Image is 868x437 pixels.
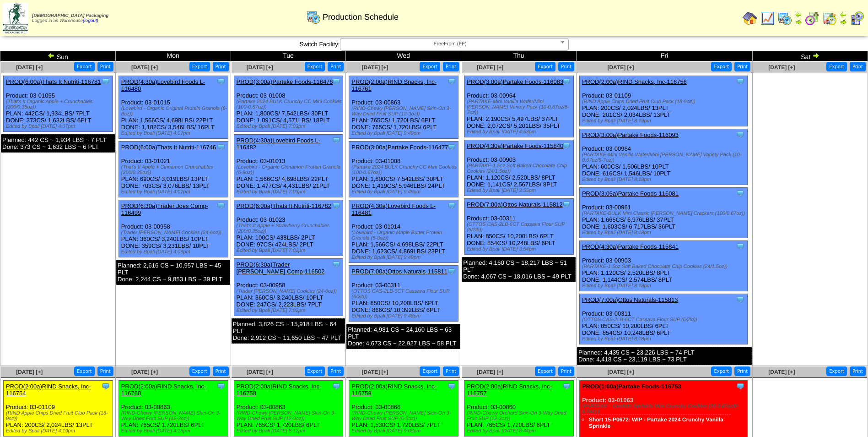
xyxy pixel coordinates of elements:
[467,78,563,85] a: PROD(3:00a)Partake Foods-116083
[0,51,116,61] td: Sun
[464,76,574,137] div: Product: 03-00964 PLAN: 2,190CS / 5,497LBS / 37PLT DONE: 2,072CS / 5,201LBS / 35PLT
[582,296,678,303] a: PROD(7:00a)Ottos Naturals-115813
[237,383,322,397] a: PROD(2:00a)RIND Snacks, Inc-116758
[16,369,43,375] a: [DATE] [+]
[736,189,745,198] img: Tooltip
[349,142,458,197] div: Product: 03-01008 PLAN: 1,800CS / 7,542LBS / 30PLT DONE: 1,419CS / 5,946LBS / 24PLT
[213,366,229,376] button: Print
[216,382,226,391] img: Tooltip
[607,64,634,71] a: [DATE] [+]
[760,11,775,26] img: line_graph.gif
[582,131,679,138] a: PROD(3:00a)Partake Foods-116093
[121,131,228,136] div: Edited by Bpali [DATE] 4:07pm
[447,77,456,86] img: Tooltip
[237,99,343,110] div: (Partake 2024 BULK Crunchy CC Mini Cookies (100-0.67oz))
[351,410,458,421] div: (RIND-Chewy [PERSON_NAME] Skin-On 3-Way Dried Fruit SUP (6-3oz))
[237,202,331,209] a: PROD(6:00a)Thats It Nutriti-116782
[582,243,679,250] a: PROD(4:30a)Partake Foods-115841
[121,144,216,151] a: PROD(6:00a)Thats It Nutriti-116746
[736,77,745,86] img: Tooltip
[753,51,868,61] td: Sat
[332,382,341,391] img: Tooltip
[351,164,458,175] div: (Partake 2024 BULK Crunchy CC Mini Cookies (100-0.67oz))
[189,366,210,376] button: Export
[582,404,747,415] div: (PARTAKE – Confetti Sprinkle Mini Crunchy Cookies (10-0.67oz/6-6.7oz) )
[328,366,344,376] button: Print
[247,369,273,375] a: [DATE] [+]
[795,18,802,26] img: arrowright.gif
[234,200,343,256] div: Product: 03-01023 PLAN: 100CS / 438LBS / 2PLT DONE: 97CS / 424LBS / 2PLT
[420,366,440,376] button: Export
[97,366,113,376] button: Print
[582,230,747,235] div: Edited by Bpali [DATE] 8:18pm
[74,62,95,71] button: Export
[323,12,399,22] span: Production Schedule
[562,77,571,86] img: Tooltip
[447,201,456,210] img: Tooltip
[346,324,460,349] div: Planned: 4,981 CS ~ 24,160 LBS ~ 63 PLT Done: 4,673 CS ~ 22,927 LBS ~ 58 PLT
[582,317,747,322] div: (OTTOS CAS-2LB-6CT Cassava Flour SUP (6/2lb))
[344,38,556,49] span: FreeFrom (FF)
[121,202,208,216] a: PROD(6:30a)Trader Joes Comp-116499
[736,382,745,391] img: Tooltip
[121,189,228,195] div: Edited by Bpali [DATE] 4:07pm
[477,64,503,71] span: [DATE] [+]
[237,308,343,313] div: Edited by Bpali [DATE] 7:02pm
[6,410,113,421] div: (RIND Apple Chips Dried Fruit Club Pack (18-9oz))
[582,78,687,85] a: PROD(2:00a)RIND Snacks, Inc-116756
[121,164,228,175] div: (That's It Apple + Cinnamon Crunchables (200/0.35oz))
[189,62,210,71] button: Export
[305,62,325,71] button: Export
[582,177,747,182] div: Edited by Bpali [DATE] 8:18pm
[840,18,847,26] img: arrowright.gif
[231,51,346,61] td: Tue
[3,3,28,33] img: zoroco-logo-small.webp
[826,62,847,71] button: Export
[216,77,226,86] img: Tooltip
[467,201,563,208] a: PROD(7:00a)Ottos Naturals-115812
[768,64,795,71] a: [DATE] [+]
[237,248,343,253] div: Edited by Bpali [DATE] 7:02pm
[736,295,745,304] img: Tooltip
[467,99,573,115] div: (PARTAKE-Mini Vanilla Wafer/Mini [PERSON_NAME] Variety Pack (10-0.67oz/6-7oz))
[462,257,576,282] div: Planned: 4,160 CS ~ 18,217 LBS ~ 51 PLT Done: 4,067 CS ~ 18,016 LBS ~ 49 PLT
[332,136,341,145] img: Tooltip
[351,255,458,260] div: Edited by Bpali [DATE] 9:49pm
[351,230,458,241] div: (Lovebird - Organic Maple Butter Protein Granola (6-8oz))
[351,383,437,397] a: PROD(2:00a)RIND Snacks, Inc-116759
[16,64,43,71] a: [DATE] [+]
[216,142,226,152] img: Tooltip
[467,163,573,174] div: (PARTAKE-1.5oz Soft Baked Chocolate Chip Cookies (24/1.5oz))
[850,62,866,71] button: Print
[805,11,819,26] img: calendarblend.gif
[467,142,563,149] a: PROD(4:30a)Partake Foods-115840
[351,144,448,151] a: PROD(3:00a)Partake Foods-116477
[607,369,634,375] span: [DATE] [+]
[461,51,577,61] td: Thu
[234,381,343,437] div: Product: 03-00863 PLAN: 765CS / 1,720LBS / 6PLT
[850,11,864,26] img: calendarcustomer.gif
[443,366,459,376] button: Print
[1,134,115,153] div: Planned: 442 CS ~ 1,934 LBS ~ 7 PLT Done: 373 CS ~ 1,632 LBS ~ 6 PLT
[577,347,752,365] div: Planned: 4,435 CS ~ 23,226 LBS ~ 74 PLT Done: 4,418 CS ~ 23,119 LBS ~ 73 PLT
[237,164,343,175] div: (Lovebird - Organic Cinnamon Protein Granola (6-8oz))
[736,130,745,139] img: Tooltip
[464,199,574,255] div: Product: 03-00311 PLAN: 850CS / 10,200LBS / 6PLT DONE: 854CS / 10,248LBS / 6PLT
[4,381,113,437] div: Product: 03-01109 PLAN: 200CS / 2,024LBS / 13PLT
[101,382,110,391] img: Tooltip
[32,13,108,23] span: Logged in as Warehouse
[477,369,503,375] a: [DATE] [+]
[711,62,732,71] button: Export
[535,62,555,71] button: Export
[467,246,573,252] div: Edited by Bpali [DATE] 3:54pm
[328,62,344,71] button: Print
[361,369,388,375] a: [DATE] [+]
[467,188,573,193] div: Edited by Bpali [DATE] 3:55pm
[467,410,573,421] div: (RIND-Chewy Orchard Skin-On 3-Way Dried Fruit SUP (12-3oz))
[346,51,461,61] td: Wed
[736,242,745,251] img: Tooltip
[447,382,456,391] img: Tooltip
